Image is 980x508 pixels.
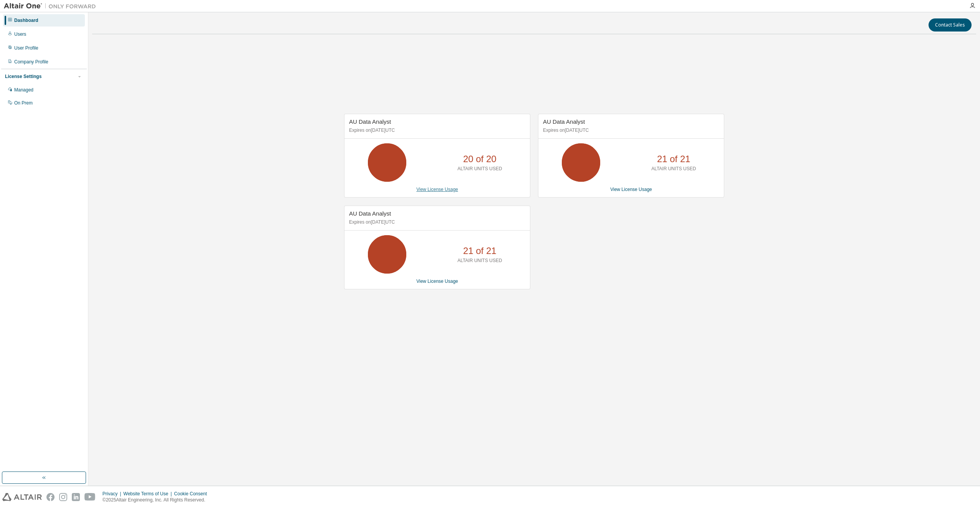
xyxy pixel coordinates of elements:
div: Dashboard [14,17,38,23]
img: altair_logo.svg [2,493,42,501]
div: Website Terms of Use [123,491,174,497]
a: View License Usage [416,279,458,284]
p: ALTAIR UNITS USED [651,166,696,172]
div: Company Profile [14,59,48,65]
img: youtube.svg [84,493,96,501]
a: View License Usage [610,187,652,192]
p: ALTAIR UNITS USED [457,166,502,172]
span: AU Data Analyst [349,118,391,125]
div: User Profile [14,45,38,51]
p: 21 of 21 [463,244,497,257]
img: facebook.svg [46,493,55,501]
span: AU Data Analyst [349,210,391,217]
div: On Prem [14,100,33,106]
div: Privacy [103,491,123,497]
div: License Settings [5,73,41,80]
img: linkedin.svg [72,493,80,501]
p: Expires on [DATE] UTC [349,219,523,226]
p: 20 of 20 [463,153,497,166]
div: Cookie Consent [174,491,211,497]
p: © 2025 Altair Engineering, Inc. All Rights Reserved. [103,497,212,503]
img: instagram.svg [59,493,67,501]
p: Expires on [DATE] UTC [349,127,523,134]
img: Altair One [4,2,100,10]
p: ALTAIR UNITS USED [457,257,502,264]
div: Managed [14,87,33,93]
button: Contact Sales [929,18,972,32]
div: Users [14,31,26,37]
a: View License Usage [416,187,458,192]
span: AU Data Analyst [543,118,585,125]
p: Expires on [DATE] UTC [543,127,717,134]
p: 21 of 21 [657,153,690,166]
